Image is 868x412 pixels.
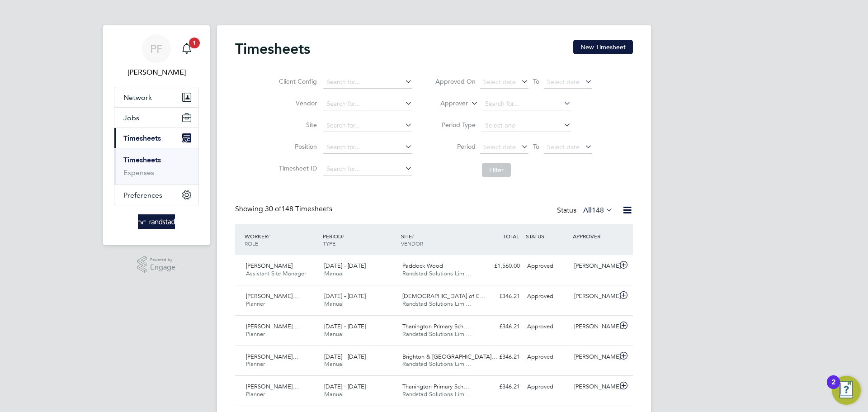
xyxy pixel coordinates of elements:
div: [PERSON_NAME] [571,259,618,274]
span: [PERSON_NAME]… [246,383,298,390]
div: [PERSON_NAME] [571,379,618,394]
div: £346.21 [476,350,524,365]
span: Randstad Solutions Limi… [402,330,472,338]
span: TYPE [323,240,335,247]
button: New Timesheet [573,40,633,54]
a: Expenses [123,168,154,177]
div: SITE [399,228,477,251]
div: Approved [524,289,571,304]
span: Thanington Primary Sch… [402,383,469,390]
h2: Timesheets [235,40,310,58]
span: Preferences [123,191,162,199]
input: Search for... [323,141,412,154]
a: 1 [178,34,196,63]
div: £346.21 [476,379,524,394]
button: Jobs [114,108,198,128]
label: Approved On [435,77,476,85]
div: £1,560.00 [476,259,524,274]
div: £346.21 [476,289,524,304]
a: Timesheets [123,156,161,164]
a: Go to home page [114,214,199,229]
span: [DATE] - [DATE] [324,262,366,270]
label: Period Type [435,121,476,129]
span: Select date [547,78,580,86]
div: £346.21 [476,319,524,334]
span: [PERSON_NAME]… [246,353,298,360]
label: Timesheet ID [276,164,317,172]
a: PF[PERSON_NAME] [114,34,199,78]
a: Powered byEngage [137,256,176,273]
span: Network [123,93,152,102]
span: / [268,232,269,240]
span: [DATE] - [DATE] [324,353,366,360]
label: Position [276,142,317,151]
label: Approver [427,99,468,108]
input: Select one [482,119,571,132]
span: Engage [150,264,175,271]
div: [PERSON_NAME] [571,350,618,365]
span: [DATE] - [DATE] [324,383,366,390]
div: WORKER [242,228,321,251]
label: Period [435,142,476,151]
label: Site [276,121,317,129]
button: Filter [482,163,511,177]
span: ROLE [245,240,258,247]
span: 30 of [265,204,281,213]
span: Randstad Solutions Limi… [402,360,472,368]
input: Search for... [323,76,412,89]
span: / [412,232,414,240]
span: / [342,232,344,240]
span: 148 [592,206,604,215]
span: Randstad Solutions Limi… [402,300,472,308]
div: Timesheets [114,148,198,185]
div: [PERSON_NAME] [571,289,618,304]
span: [DATE] - [DATE] [324,322,366,330]
nav: Main navigation [103,25,210,245]
div: STATUS [524,228,571,244]
span: Patrick Farrell [114,67,199,78]
span: Randstad Solutions Limi… [402,270,472,277]
div: PERIOD [321,228,399,251]
span: Manual [324,360,344,368]
span: Planner [246,330,265,338]
span: Manual [324,330,344,338]
div: Approved [524,379,571,394]
span: Jobs [123,114,139,122]
span: Thanington Primary Sch… [402,322,469,330]
span: [DEMOGRAPHIC_DATA] of E… [402,292,486,300]
div: Status [557,204,615,217]
span: Planner [246,300,265,308]
label: Vendor [276,99,317,107]
span: 148 Timesheets [265,204,332,213]
div: Showing [235,204,334,214]
span: Timesheets [123,134,161,142]
span: [PERSON_NAME]… [246,322,298,330]
img: randstad-logo-retina.png [138,214,175,229]
div: Approved [524,259,571,274]
div: Approved [524,319,571,334]
span: PF [150,43,163,55]
span: To [530,76,542,87]
label: All [583,206,613,215]
span: Paddock Wood [402,262,443,270]
button: Open Resource Center, 2 new notifications [832,376,861,405]
button: Preferences [114,185,198,205]
span: [PERSON_NAME]… [246,292,298,300]
div: 2 [831,382,835,394]
span: Manual [324,300,344,308]
span: Planner [246,360,265,368]
input: Search for... [323,163,412,175]
span: Brighton & [GEOGRAPHIC_DATA]… [402,353,497,360]
span: Planner [246,390,265,398]
span: Assistant Site Manager [246,270,306,277]
label: Client Config [276,77,317,85]
span: Select date [483,143,516,151]
span: TOTAL [503,232,519,240]
span: Manual [324,270,344,277]
span: VENDOR [401,240,423,247]
span: Manual [324,390,344,398]
div: [PERSON_NAME] [571,319,618,334]
input: Search for... [323,119,412,132]
span: [PERSON_NAME] [246,262,292,270]
input: Search for... [323,98,412,110]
